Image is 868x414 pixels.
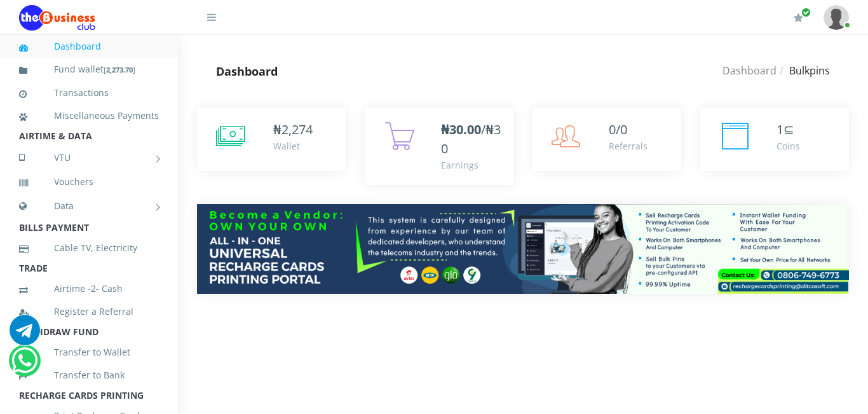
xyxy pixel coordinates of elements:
div: ₦ [273,120,313,139]
a: Dashboard [19,32,159,61]
strong: Dashboard [216,64,278,79]
a: ₦2,274 Wallet [197,107,346,171]
a: Airtime -2- Cash [19,274,159,303]
img: Logo [19,5,95,31]
a: Fund wallet[2,273.70] [19,55,159,85]
b: 2,273.70 [106,65,133,74]
span: 2,274 [281,121,313,138]
div: Coins [776,139,800,153]
span: Renew/Upgrade Subscription [801,8,811,17]
a: Chat for support [10,324,40,345]
div: Wallet [273,139,313,153]
a: Miscellaneous Payments [19,101,159,130]
a: 0/0 Referrals [532,107,681,171]
img: multitenant_rcp.png [197,204,849,294]
small: [ ] [104,65,135,74]
span: /₦30 [441,121,501,157]
span: 1 [776,121,783,138]
div: Referrals [609,139,648,153]
a: Cable TV, Electricity [19,233,159,263]
a: Vouchers [19,167,159,197]
a: Dashboard [722,64,776,78]
a: Transfer to Bank [19,361,159,390]
span: 0/0 [609,121,627,138]
img: User [824,5,849,30]
div: ⊆ [776,120,800,139]
a: VTU [19,142,159,174]
a: Transactions [19,78,159,107]
a: Chat for support [11,355,37,376]
a: Data [19,190,159,222]
div: Earnings [441,158,501,172]
li: Bulkpins [776,63,830,78]
a: Register a Referral [19,297,159,326]
b: ₦30.00 [441,121,481,138]
a: ₦30.00/₦30 Earnings [365,107,513,185]
i: Renew/Upgrade Subscription [794,13,803,23]
a: Transfer to Wallet [19,338,159,367]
